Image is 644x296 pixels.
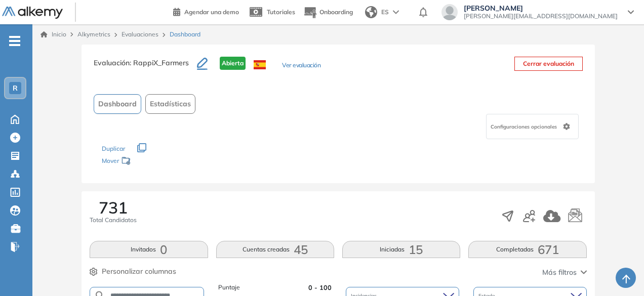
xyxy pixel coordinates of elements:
a: Inicio [41,30,66,39]
span: Agendar una demo [184,8,239,16]
span: [PERSON_NAME][EMAIL_ADDRESS][DOMAIN_NAME] [464,12,618,20]
i: - [9,40,20,42]
button: Cuentas creadas45 [216,241,334,258]
span: Abierta [220,57,246,70]
div: Configuraciones opcionales [486,114,579,139]
span: Configuraciones opcionales [491,123,559,131]
img: arrow [393,10,399,14]
button: Personalizar columnas [90,266,176,277]
span: : RappiX_Farmers [130,58,189,67]
img: ESP [254,60,266,69]
span: Dashboard [98,99,137,109]
span: Alkymetrics [77,30,110,38]
span: Dashboard [170,30,200,39]
span: Puntaje [218,283,240,292]
img: world [365,6,377,18]
span: Más filtros [542,267,577,278]
button: Cerrar evaluación [514,57,583,71]
span: Tutoriales [267,8,295,16]
span: Duplicar [102,145,125,152]
button: Iniciadas15 [342,241,460,258]
img: Logo [2,7,63,19]
div: Mover [102,152,203,171]
a: Agendar una demo [173,5,239,17]
h3: Evaluación [94,57,197,78]
button: Estadísticas [145,94,195,114]
span: Total Candidatos [90,216,137,225]
button: Completadas671 [468,241,586,258]
a: Evaluaciones [122,30,158,38]
span: R [13,84,18,92]
button: Ver evaluación [282,61,320,71]
span: [PERSON_NAME] [464,4,618,12]
span: Estadísticas [150,99,191,109]
span: 731 [99,199,128,216]
span: Personalizar columnas [102,266,176,277]
span: 0 - 100 [308,283,332,292]
button: Invitados0 [90,241,208,258]
span: Onboarding [319,8,353,16]
button: Dashboard [94,94,141,114]
span: ES [381,8,389,17]
button: Onboarding [303,2,353,23]
button: Más filtros [542,267,587,278]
